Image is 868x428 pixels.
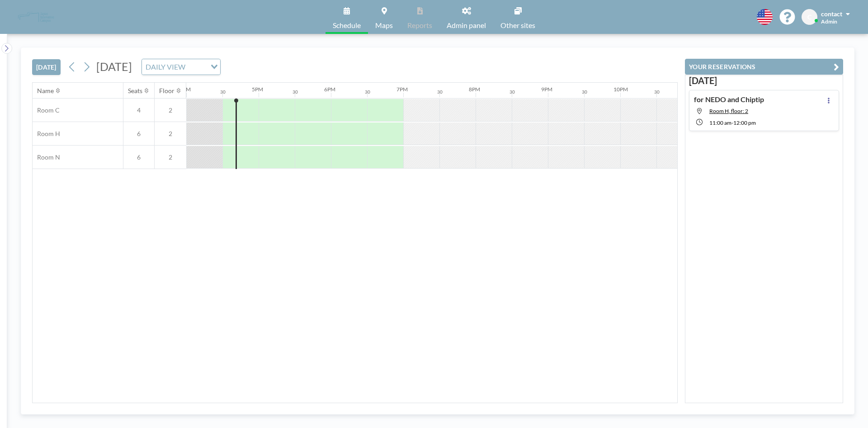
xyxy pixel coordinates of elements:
[324,86,335,93] div: 6PM
[123,106,154,114] span: 4
[37,87,54,95] div: Name
[396,86,408,93] div: 7PM
[709,119,731,126] span: 11:00 AM
[14,8,58,26] img: organization-logo
[123,130,154,138] span: 6
[500,22,535,29] span: Other sites
[541,86,552,93] div: 9PM
[252,86,263,93] div: 5PM
[733,119,756,126] span: 12:00 PM
[142,59,220,75] div: Search for option
[469,86,480,93] div: 8PM
[709,108,748,114] span: Room H, floor: 2
[128,87,142,95] div: Seats
[437,89,443,95] div: 30
[613,86,628,93] div: 10PM
[375,22,393,29] span: Maps
[685,59,843,75] button: YOUR RESERVATIONS
[509,89,515,95] div: 30
[33,106,60,114] span: Room C
[155,130,186,138] span: 2
[654,89,660,95] div: 30
[155,106,186,114] span: 2
[731,119,733,126] span: -
[144,61,187,73] span: DAILY VIEW
[447,22,486,29] span: Admin panel
[292,89,298,95] div: 30
[807,13,811,21] span: C
[821,10,842,18] span: contact
[694,95,764,104] h4: for NEDO and Chiptip
[159,87,175,95] div: Floor
[407,22,432,29] span: Reports
[333,22,361,29] span: Schedule
[188,61,205,73] input: Search for option
[33,130,60,138] span: Room H
[220,89,226,95] div: 30
[33,153,60,161] span: Room N
[32,59,61,75] button: [DATE]
[821,18,837,25] span: Admin
[123,153,154,161] span: 6
[155,153,186,161] span: 2
[582,89,587,95] div: 30
[689,75,839,86] h3: [DATE]
[96,60,132,73] span: [DATE]
[365,89,370,95] div: 30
